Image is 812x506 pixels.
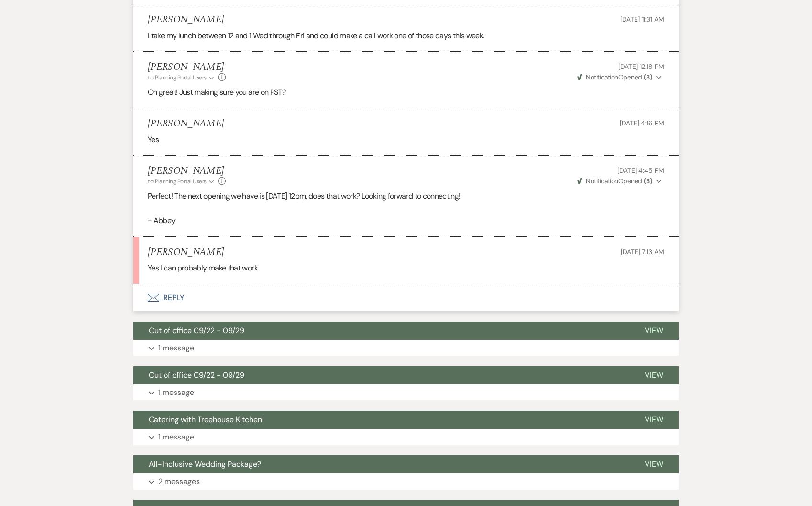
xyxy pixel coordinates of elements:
[576,72,664,82] button: NotificationOpened (3)
[133,284,679,311] button: Reply
[618,62,664,71] span: [DATE] 12:18 PM
[133,411,629,429] button: Catering with Treehouse Kitchen!
[158,342,194,354] p: 1 message
[645,459,663,469] span: View
[629,366,679,384] button: View
[148,73,216,82] button: to: Planning Portal Users
[149,415,264,425] span: Catering with Treehouse Kitchen!
[577,177,652,185] span: Opened
[158,386,194,399] p: 1 message
[644,73,652,81] strong: ( 3 )
[617,166,664,175] span: [DATE] 4:45 PM
[148,30,664,42] p: I take my lunch between 12 and 1 Wed through Fri and could make a call work one of those days thi...
[645,326,663,336] span: View
[148,214,664,227] p: - Abbey
[148,118,224,130] h5: [PERSON_NAME]
[133,340,679,356] button: 1 message
[620,15,664,23] span: [DATE] 11:31 AM
[148,74,207,81] span: to: Planning Portal Users
[133,455,629,473] button: All-Inclusive Wedding Package?
[586,177,618,185] span: Notification
[149,459,261,469] span: All-Inclusive Wedding Package?
[148,14,224,26] h5: [PERSON_NAME]
[148,165,226,177] h5: [PERSON_NAME]
[149,370,244,380] span: Out of office 09/22 - 09/29
[133,473,679,490] button: 2 messages
[645,370,663,380] span: View
[629,322,679,340] button: View
[149,326,244,336] span: Out of office 09/22 - 09/29
[158,431,194,443] p: 1 message
[133,384,679,401] button: 1 message
[133,429,679,445] button: 1 message
[133,322,629,340] button: Out of office 09/22 - 09/29
[148,262,664,274] p: Yes I can probably make that work.
[645,415,663,425] span: View
[158,475,200,488] p: 2 messages
[620,119,664,127] span: [DATE] 4:16 PM
[629,455,679,473] button: View
[576,176,664,186] button: NotificationOpened (3)
[133,366,629,384] button: Out of office 09/22 - 09/29
[577,73,652,81] span: Opened
[148,190,664,202] p: Perfect! The next opening we have is [DATE] 12pm, does that work? Looking forward to connecting!
[629,411,679,429] button: View
[148,177,216,186] button: to: Planning Portal Users
[644,177,652,185] strong: ( 3 )
[148,61,226,73] h5: [PERSON_NAME]
[148,134,664,146] p: Yes
[148,86,664,99] p: Oh great! Just making sure you are on PST?
[586,73,618,81] span: Notification
[148,247,224,259] h5: [PERSON_NAME]
[621,247,664,256] span: [DATE] 7:13 AM
[148,178,207,185] span: to: Planning Portal Users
